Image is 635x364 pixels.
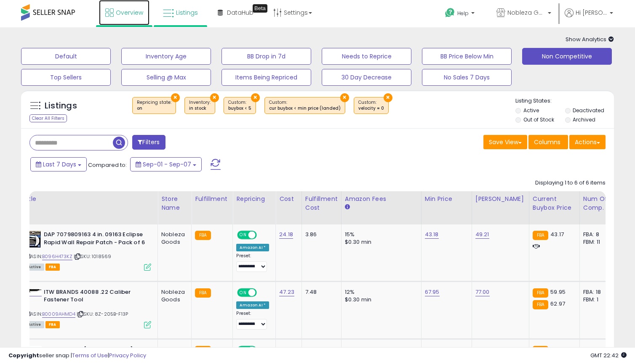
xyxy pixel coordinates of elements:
button: Save View [483,135,527,149]
small: FBA [533,300,548,309]
label: Archived [573,116,595,123]
div: on [137,106,171,111]
button: Default [21,48,111,65]
div: Fulfillment Cost [305,195,338,212]
button: BB Price Below Min [422,48,512,65]
p: Listing States: [515,97,614,105]
div: FBM: 11 [583,238,611,246]
button: Selling @ Max [121,69,211,86]
label: Deactivated [573,107,604,114]
small: FBA [195,231,211,240]
span: Custom: [269,99,341,112]
small: FBA [533,288,548,298]
div: Current Buybox Price [533,195,576,212]
span: Inventory : [189,99,211,112]
div: buybox < 5 [228,106,251,111]
button: Sep-01 - Sep-07 [130,157,202,171]
div: ASIN: [25,231,151,270]
i: Get Help [445,8,455,18]
span: Custom: [358,99,384,112]
b: DAP 7079809163 4 in. 09163 Eclipse Rapid Wall Repair Patch - Pack of 6 [44,231,146,248]
span: Overview [116,8,143,17]
a: B0009AHMD4 [42,311,75,318]
button: Non Competitive [522,48,612,65]
div: in stock [189,106,211,111]
div: Preset: [236,253,269,272]
small: FBA [195,288,211,298]
label: Out of Stock [523,116,554,123]
div: velocity = 0 [358,106,384,111]
div: Store Name [161,195,188,212]
span: Show Analytics [566,35,614,43]
a: 43.18 [425,230,439,239]
span: All listings currently available for purchase on Amazon [25,264,44,271]
div: 12% [345,288,415,296]
span: Nobleza Goods [507,8,545,17]
button: × [251,93,260,102]
span: Sep-01 - Sep-07 [143,160,191,169]
span: Custom: [228,99,251,112]
span: Compared to: [88,161,127,169]
button: × [384,93,392,102]
span: Listings [176,8,198,17]
span: ON [238,232,249,239]
div: seller snap | | [8,352,146,360]
span: | SKU: 8Z-205B-F13P [77,311,128,317]
button: Filters [132,135,165,150]
span: All listings currently available for purchase on Amazon [25,321,44,328]
button: × [171,93,180,102]
small: FBA [533,231,548,240]
div: FBA: 18 [583,288,611,296]
img: 51cjqzzXu7L._SL40_.jpg [25,231,42,248]
a: 77.00 [475,288,490,296]
button: Columns [528,135,568,149]
div: 15% [345,231,415,238]
div: cur buybox < min price (landed) [269,106,341,111]
div: Nobleza Goods [161,288,185,303]
a: Hi [PERSON_NAME] [565,8,613,27]
div: Amazon Fees [345,195,418,203]
a: 67.95 [425,288,440,296]
b: ITW BRANDS 40088 .22 Caliber Fastener Tool [44,288,146,306]
small: Amazon Fees. [345,203,350,211]
label: Active [523,107,539,114]
span: ON [238,289,249,296]
div: Num of Comp. [583,195,614,212]
button: 30 Day Decrease [322,69,411,86]
div: FBM: 1 [583,296,611,303]
button: Top Sellers [21,69,111,86]
button: × [210,93,219,102]
img: 312w010mjQL._SL40_.jpg [25,289,42,296]
span: FBA [45,321,60,328]
a: Privacy Policy [109,351,146,359]
div: Title [23,195,154,203]
button: Items Being Repriced [221,69,311,86]
div: $0.30 min [345,296,415,303]
button: Actions [569,135,606,149]
div: Amazon AI * [236,301,269,309]
div: Amazon AI * [236,244,269,251]
span: Repricing state : [137,99,171,112]
a: Help [438,1,483,27]
div: Displaying 1 to 6 of 6 items [535,179,606,187]
a: 24.18 [279,230,293,239]
div: Min Price [425,195,468,203]
a: Terms of Use [72,351,108,359]
div: Clear All Filters [29,114,67,122]
span: Columns [534,138,560,146]
div: Nobleza Goods [161,231,185,246]
div: [PERSON_NAME] [475,195,526,203]
a: B096H473KZ [42,253,72,260]
div: ASIN: [25,288,151,327]
button: × [340,93,349,102]
span: | SKU: 1018569 [74,253,111,260]
span: OFF [256,289,269,296]
span: DataHub [227,8,253,17]
h5: Listings [45,100,77,112]
a: 47.23 [279,288,294,296]
div: 7.48 [305,288,335,296]
div: FBA: 8 [583,231,611,238]
span: Hi [PERSON_NAME] [576,8,607,17]
button: Needs to Reprice [322,48,411,65]
a: 49.21 [475,230,489,239]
